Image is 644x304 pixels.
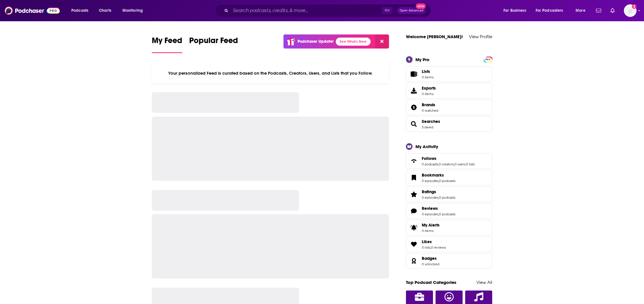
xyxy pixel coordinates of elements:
[67,6,96,15] button: open menu
[469,34,492,39] a: View Profile
[536,7,563,15] span: For Podcasters
[476,280,492,285] a: View All
[438,212,439,216] span: ,
[406,100,492,115] span: Brands
[408,224,419,232] span: My Alerts
[455,162,465,166] a: 0 users
[576,7,585,15] span: More
[422,173,444,178] span: Bookmarks
[422,262,439,266] a: 0 unlocked
[422,256,439,261] a: Badges
[422,92,436,96] span: 0 items
[382,7,392,14] span: ⌘ K
[408,157,419,165] a: Follows
[484,57,491,62] span: PRO
[336,38,371,46] a: See What's New
[532,6,572,15] button: open menu
[422,156,436,161] span: Follows
[422,102,435,107] span: Brands
[422,119,440,124] a: Searches
[408,240,419,248] a: Likes
[422,189,436,194] span: Ratings
[422,102,438,107] a: Brands
[406,66,492,82] a: Lists
[484,57,491,61] a: PRO
[408,70,419,78] span: Lists
[466,162,475,166] a: 0 lists
[594,6,603,16] a: Show notifications dropdown
[439,195,455,200] a: 0 podcasts
[406,116,492,132] span: Searches
[406,153,492,169] span: Follows
[624,4,637,17] img: User Profile
[422,125,433,129] a: 3 saved
[439,212,455,216] a: 0 podcasts
[152,36,182,53] a: My Feed
[438,195,439,200] span: ,
[503,7,526,15] span: For Business
[122,7,143,15] span: Monitoring
[572,6,593,15] button: open menu
[71,7,88,15] span: Podcasts
[422,75,434,79] span: 0 items
[422,229,440,233] span: 0 items
[422,156,475,161] a: Follows
[499,6,533,15] button: open menu
[408,103,419,111] a: Brands
[406,220,492,235] a: My Alerts
[422,162,438,166] a: 0 podcasts
[422,173,455,178] a: Bookmarks
[118,6,150,15] button: open menu
[431,245,446,249] a: 0 reviews
[624,4,637,17] span: Logged in as sashagoldin
[430,245,431,249] span: ,
[408,257,419,265] a: Badges
[99,7,111,15] span: Charts
[422,86,436,91] span: Exports
[438,162,439,166] span: ,
[406,170,492,185] span: Bookmarks
[439,162,454,166] a: 0 creators
[397,7,426,14] button: Open AdvancedNew
[220,4,436,17] div: Search podcasts, credits, & more...
[406,203,492,219] span: Reviews
[422,222,440,228] span: My Alerts
[406,187,492,202] span: Ratings
[608,6,617,16] a: Show notifications dropdown
[152,63,389,83] div: Your personalized Feed is curated based on the Podcasts, Creators, Users, and Lists that you Follow.
[422,179,438,183] a: 0 episodes
[454,162,455,166] span: ,
[422,195,438,200] a: 0 episodes
[439,179,455,183] a: 0 podcasts
[406,237,492,252] span: Likes
[422,206,455,211] a: Reviews
[422,239,446,244] a: Likes
[416,3,426,9] span: New
[298,39,333,44] p: Podchaser Update!
[422,189,455,194] a: Ratings
[415,57,430,62] div: My Pro
[408,190,419,198] a: Ratings
[408,207,419,215] a: Reviews
[5,5,60,16] img: Podchaser - Follow, Share and Rate Podcasts
[422,212,438,216] a: 0 episodes
[422,256,437,261] span: Badges
[415,144,438,149] div: My Activity
[422,245,430,249] a: 0 lists
[406,83,492,98] a: Exports
[422,109,438,113] a: 0 watched
[465,162,466,166] span: ,
[408,87,419,95] span: Exports
[406,280,456,285] a: Top Podcast Categories
[231,6,382,15] input: Search podcasts, credits, & more...
[152,36,182,49] span: My Feed
[422,239,432,244] span: Likes
[189,36,238,49] span: Popular Feed
[406,253,492,269] span: Badges
[422,69,434,74] span: Lists
[422,69,430,74] span: Lists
